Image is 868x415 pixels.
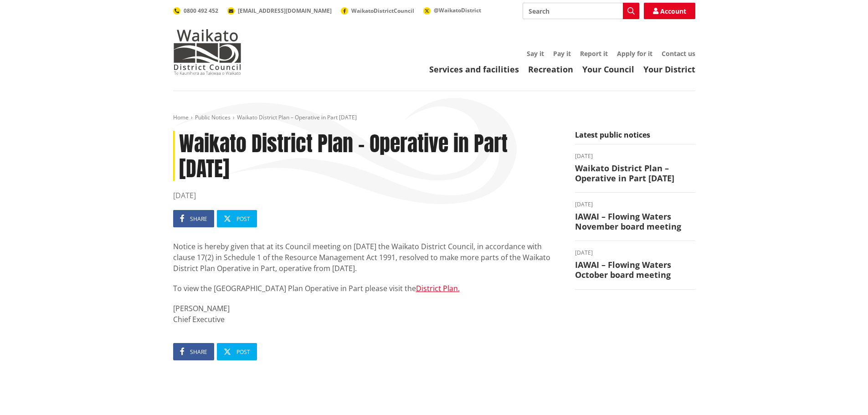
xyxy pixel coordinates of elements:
span: Post [236,348,250,356]
a: [EMAIL_ADDRESS][DOMAIN_NAME] [227,7,332,15]
a: Account [644,3,695,19]
a: [DATE] IAWAI – Flowing Waters October board meeting [575,250,695,280]
a: Services and facilities [429,64,519,75]
a: [DATE] IAWAI – Flowing Waters November board meeting [575,202,695,231]
a: Your Council [582,64,634,75]
h5: Latest public notices [575,131,695,144]
p: Notice is hereby given that at its Council meeting on [DATE] the Waikato District Council, in acc... [173,241,561,274]
input: Search input [523,3,639,19]
a: Home [173,113,189,121]
p: To view the [GEOGRAPHIC_DATA] Plan Operative in Part please visit the [173,283,561,294]
time: [DATE] [173,190,561,201]
h1: Waikato District Plan – Operative in Part [DATE] [173,131,561,181]
a: Post [217,343,257,360]
h3: IAWAI – Flowing Waters November board meeting [575,212,695,231]
a: @WaikatoDistrict [423,6,481,14]
span: 0800 492 452 [184,7,218,15]
span: Waikato District Plan – Operative in Part [DATE] [237,113,357,121]
a: Report it [580,49,608,58]
p: [PERSON_NAME] Chief Executive [173,303,561,325]
a: [DATE] Waikato District Plan – Operative in Part [DATE] [575,154,695,183]
a: District Plan. [416,283,460,293]
span: Post [236,215,250,223]
a: 0800 492 452 [173,7,218,15]
a: Post [217,210,257,227]
a: Share [173,210,214,227]
a: Public Notices [195,113,231,121]
span: [EMAIL_ADDRESS][DOMAIN_NAME] [238,7,332,15]
time: [DATE] [575,154,695,159]
span: Share [190,215,207,223]
a: Recreation [528,64,573,75]
a: Contact us [662,49,695,58]
a: WaikatoDistrictCouncil [341,7,414,15]
time: [DATE] [575,202,695,207]
span: WaikatoDistrictCouncil [351,7,414,15]
h3: IAWAI – Flowing Waters October board meeting [575,260,695,280]
a: Pay it [553,49,571,58]
a: Share [173,343,214,360]
time: [DATE] [575,250,695,256]
a: Apply for it [617,49,652,58]
span: Share [190,348,207,356]
a: Your District [643,64,695,75]
nav: breadcrumb [173,114,695,122]
h3: Waikato District Plan – Operative in Part [DATE] [575,164,695,183]
a: Say it [527,49,544,58]
img: Waikato District Council - Te Kaunihera aa Takiwaa o Waikato [173,29,241,75]
span: @WaikatoDistrict [434,6,481,14]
